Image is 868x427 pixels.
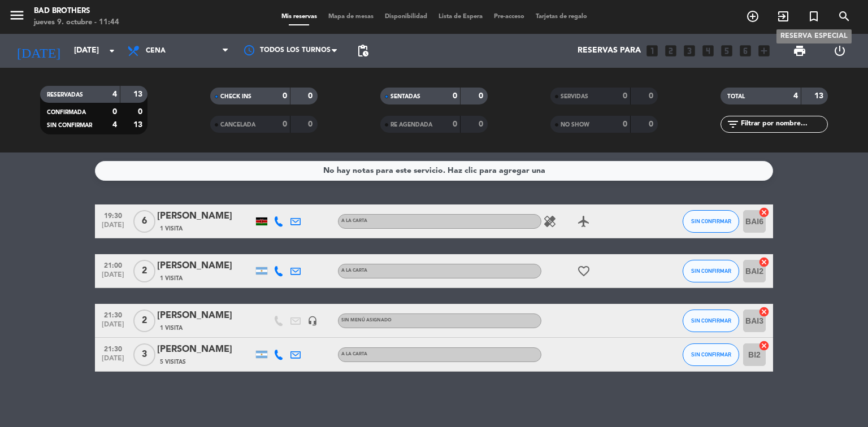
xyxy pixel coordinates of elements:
strong: 4 [112,90,117,98]
span: Disponibilidad [379,14,433,20]
span: 21:30 [99,342,127,355]
strong: 4 [112,121,117,129]
span: A LA CARTA [341,268,367,273]
span: SIN CONFIRMAR [691,218,731,224]
span: 2 [133,310,155,332]
span: 19:30 [99,208,127,221]
span: [DATE] [99,355,127,368]
strong: 0 [453,92,457,100]
strong: 0 [649,92,656,100]
i: airplanemode_active [577,215,591,228]
span: SIN CONFIRMAR [691,351,731,358]
span: RE AGENDADA [390,122,432,128]
strong: 0 [479,92,485,100]
i: exit_to_app [776,10,790,23]
div: jueves 9. octubre - 11:44 [34,17,119,28]
div: No hay notas para este servicio. Haz clic para agregar una [323,164,545,177]
span: 2 [133,260,155,282]
i: cancel [758,207,770,218]
span: RESERVADAS [47,92,83,98]
i: looks_one [645,43,659,58]
span: 21:30 [99,308,127,321]
div: [PERSON_NAME] [157,259,253,273]
span: TOTAL [727,94,745,99]
span: 1 Visita [160,274,183,283]
span: Cena [146,47,166,55]
i: favorite_border [577,264,591,278]
strong: 0 [479,120,485,128]
strong: 0 [623,120,627,128]
span: [DATE] [99,221,127,234]
span: SERVIDAS [561,94,588,99]
i: looks_5 [719,43,734,58]
span: 5 Visitas [160,358,186,367]
i: power_settings_new [833,44,847,58]
span: SIN CONFIRMAR [47,123,92,128]
i: add_circle_outline [746,10,759,23]
i: arrow_drop_down [105,44,119,58]
strong: 0 [138,108,145,116]
i: looks_3 [682,43,697,58]
i: search [837,10,851,23]
strong: 13 [133,121,145,129]
span: 1 Visita [160,224,183,233]
div: [PERSON_NAME] [157,308,253,323]
span: Mis reservas [276,14,323,20]
span: Pre-acceso [488,14,530,20]
strong: 0 [283,92,287,100]
strong: 0 [308,120,315,128]
span: Sin menú asignado [341,318,392,323]
strong: 13 [814,92,826,100]
span: 3 [133,343,155,366]
span: CONFIRMADA [47,110,86,115]
span: NO SHOW [561,122,589,128]
span: Lista de Espera [433,14,488,20]
span: CHECK INS [220,94,251,99]
span: A LA CARTA [341,352,367,356]
button: SIN CONFIRMAR [683,210,739,233]
strong: 0 [623,92,627,100]
span: [DATE] [99,321,127,334]
i: healing [543,215,557,228]
span: SIN CONFIRMAR [691,268,731,274]
span: SIN CONFIRMAR [691,317,731,324]
i: cancel [758,256,770,268]
strong: 0 [308,92,315,100]
i: filter_list [726,117,740,131]
div: Reserva especial [776,29,852,43]
span: Mapa de mesas [323,14,379,20]
span: CANCELADA [220,122,255,128]
span: SENTADAS [390,94,420,99]
strong: 13 [133,90,145,98]
i: headset_mic [307,316,318,326]
i: cancel [758,340,770,351]
button: menu [8,7,25,28]
strong: 4 [793,92,798,100]
span: 6 [133,210,155,233]
strong: 0 [283,120,287,128]
span: print [793,44,806,58]
i: cancel [758,306,770,317]
span: Reservas para [578,46,641,55]
input: Filtrar por nombre... [740,118,827,130]
div: [PERSON_NAME] [157,342,253,357]
i: looks_6 [738,43,753,58]
span: [DATE] [99,271,127,284]
button: SIN CONFIRMAR [683,260,739,282]
strong: 0 [649,120,656,128]
span: Tarjetas de regalo [530,14,593,20]
div: LOG OUT [819,34,860,68]
span: 21:00 [99,258,127,271]
span: 1 Visita [160,324,183,333]
strong: 0 [453,120,457,128]
span: A LA CARTA [341,219,367,223]
i: [DATE] [8,38,68,63]
i: looks_4 [701,43,715,58]
span: pending_actions [356,44,370,58]
i: looks_two [663,43,678,58]
i: menu [8,7,25,24]
div: [PERSON_NAME] [157,209,253,224]
button: SIN CONFIRMAR [683,310,739,332]
button: SIN CONFIRMAR [683,343,739,366]
i: add_box [757,43,771,58]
